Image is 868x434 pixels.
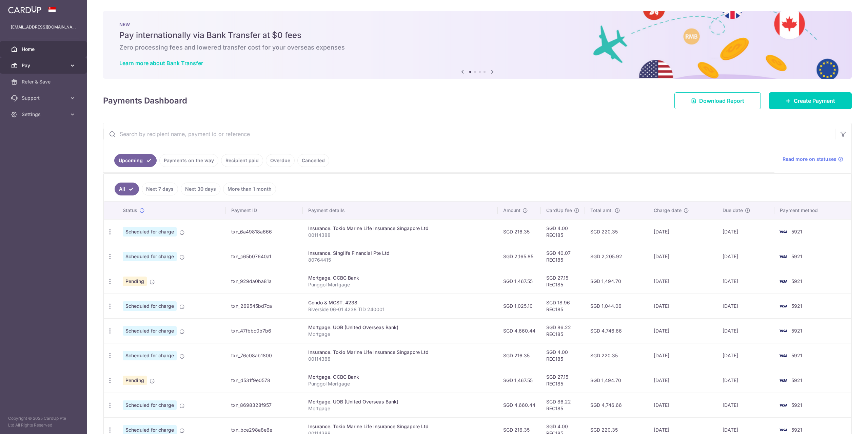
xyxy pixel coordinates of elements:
[590,207,613,214] span: Total amt.
[791,253,802,259] span: 5921
[308,331,492,338] p: Mortgage
[717,294,774,318] td: [DATE]
[22,62,66,69] span: Pay
[297,154,329,167] a: Cancelled
[159,154,218,167] a: Payments on the way
[308,250,492,257] div: Insurance. Singlife Financial Pte Ltd
[498,269,541,294] td: SGD 1,467.55
[142,183,178,195] a: Next 7 days
[308,380,492,387] p: Punggol Mortgage
[776,327,790,335] img: Bank Card
[783,156,836,163] span: Read more on statuses
[308,374,492,380] div: Mortgage. OCBC Bank
[119,30,835,41] h5: Pay internationally via Bank Transfer at $0 fees
[8,5,41,14] img: CardUp
[308,423,492,430] div: Insurance. Tokio Marine Life Insurance Singapore Ltd
[717,368,774,393] td: [DATE]
[541,269,585,294] td: SGD 27.15 REC185
[498,244,541,269] td: SGD 2,165.85
[181,183,220,195] a: Next 30 days
[717,219,774,244] td: [DATE]
[541,343,585,368] td: SGD 4.00 REC185
[776,302,790,310] img: Bank Card
[103,95,187,107] h4: Payments Dashboard
[308,281,492,288] p: Punggol Mortgage
[776,376,790,384] img: Bank Card
[585,318,648,343] td: SGD 4,746.66
[123,277,147,286] span: Pending
[648,244,717,269] td: [DATE]
[226,294,303,318] td: txn_269545bd7ca
[717,244,774,269] td: [DATE]
[22,111,66,118] span: Settings
[123,207,137,214] span: Status
[223,183,276,195] a: More than 1 month
[541,244,585,269] td: SGD 40.07 REC185
[794,97,835,105] span: Create Payment
[791,328,802,334] span: 5921
[541,393,585,417] td: SGD 86.22 REC185
[769,92,852,109] a: Create Payment
[115,183,139,195] a: All
[103,11,852,79] img: Bank transfer banner
[541,294,585,318] td: SGD 18.96 REC185
[648,393,717,417] td: [DATE]
[119,60,203,67] a: Learn more about Bank Transfer
[498,219,541,244] td: SGD 216.35
[123,227,177,237] span: Scheduled for charge
[266,154,295,167] a: Overdue
[585,368,648,393] td: SGD 1,494.70
[776,252,790,261] img: Bank Card
[226,202,303,219] th: Payment ID
[119,43,835,52] h6: Zero processing fees and lowered transfer cost for your overseas expenses
[648,368,717,393] td: [DATE]
[308,405,492,412] p: Mortgage
[226,244,303,269] td: txn_c65b07640a1
[226,343,303,368] td: txn_76c08ab1800
[541,318,585,343] td: SGD 86.22 REC185
[503,207,520,214] span: Amount
[22,46,66,53] span: Home
[103,123,835,145] input: Search by recipient name, payment id or reference
[308,306,492,313] p: Riverside 06-01 4238 TID 240001
[308,232,492,239] p: 00114388
[498,318,541,343] td: SGD 4,660.44
[498,343,541,368] td: SGD 216.35
[221,154,263,167] a: Recipient paid
[226,393,303,417] td: txn_8698328f957
[723,207,743,214] span: Due date
[717,269,774,294] td: [DATE]
[585,294,648,318] td: SGD 1,044.06
[123,400,177,410] span: Scheduled for charge
[674,92,761,109] a: Download Report
[585,219,648,244] td: SGD 220.35
[776,401,790,409] img: Bank Card
[648,343,717,368] td: [DATE]
[791,278,802,284] span: 5921
[308,225,492,232] div: Insurance. Tokio Marine Life Insurance Singapore Ltd
[123,301,177,311] span: Scheduled for charge
[11,24,76,31] p: [EMAIL_ADDRESS][DOMAIN_NAME]
[776,277,790,285] img: Bank Card
[648,294,717,318] td: [DATE]
[308,324,492,331] div: Mortgage. UOB (United Overseas Bank)
[717,343,774,368] td: [DATE]
[541,219,585,244] td: SGD 4.00 REC185
[585,343,648,368] td: SGD 220.35
[648,269,717,294] td: [DATE]
[303,202,498,219] th: Payment details
[308,349,492,356] div: Insurance. Tokio Marine Life Insurance Singapore Ltd
[226,368,303,393] td: txn_d531f9e0578
[114,154,157,167] a: Upcoming
[648,318,717,343] td: [DATE]
[123,351,177,360] span: Scheduled for charge
[498,368,541,393] td: SGD 1,467.55
[308,257,492,263] p: 80764415
[123,376,147,385] span: Pending
[717,393,774,417] td: [DATE]
[119,22,835,27] p: NEW
[654,207,682,214] span: Charge date
[498,294,541,318] td: SGD 1,025.10
[717,318,774,343] td: [DATE]
[585,269,648,294] td: SGD 1,494.70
